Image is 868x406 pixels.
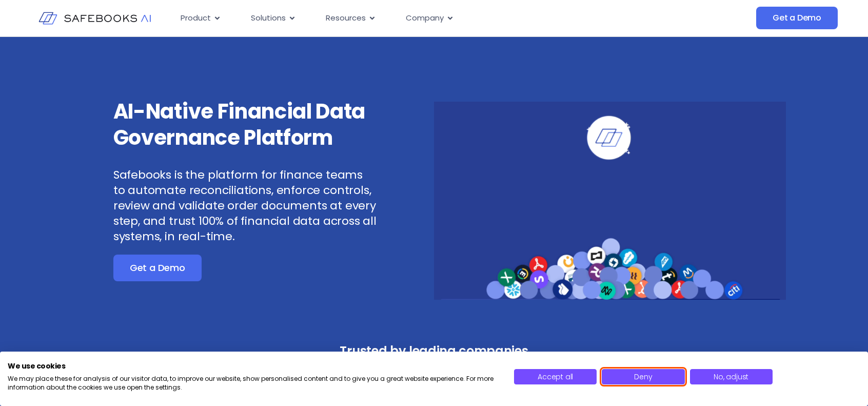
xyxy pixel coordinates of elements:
button: Deny all cookies [602,369,684,384]
a: Get a Demo [756,7,838,29]
nav: Menu [172,8,654,28]
span: No, adjust [714,372,748,382]
span: Accept all [538,372,573,382]
p: We may place these for analysis of our visitor data, to improve our website, show personalised co... [8,375,499,392]
p: Safebooks is the platform for finance teams to automate reconciliations, enforce controls, review... [113,167,378,244]
span: Get a Demo [130,263,185,273]
h2: We use cookies [8,361,499,371]
span: Deny [634,372,652,382]
h3: AI-Native Financial Data Governance Platform [113,99,378,151]
span: Company [406,12,444,24]
div: Menu Toggle [172,8,654,28]
span: Get a Demo [773,13,821,23]
span: Resources [326,12,366,24]
span: Product [181,12,211,24]
button: Adjust cookie preferences [690,369,773,384]
a: Get a Demo [113,255,202,281]
button: Accept all cookies [514,369,597,384]
span: Solutions [251,12,286,24]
